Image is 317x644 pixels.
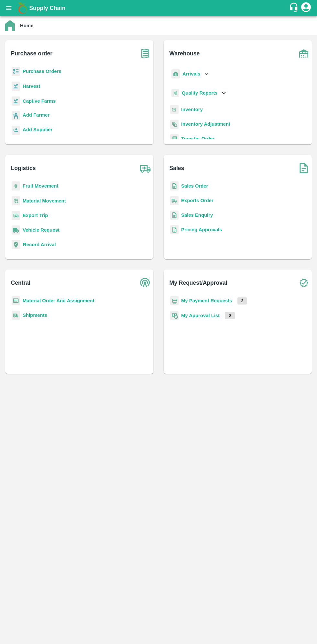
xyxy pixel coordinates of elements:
p: 0 [225,312,235,319]
img: sales [170,225,179,235]
a: Vehicle Request [23,227,60,233]
img: home [5,20,15,31]
p: 2 [237,297,247,305]
img: farmer [12,111,20,121]
b: My Request/Approval [169,278,227,287]
b: Purchase order [11,49,52,58]
b: Warehouse [169,49,200,58]
img: central [137,275,153,291]
img: shipments [12,311,20,320]
img: payment [170,296,179,305]
img: warehouse [296,45,312,62]
div: Arrivals [170,67,210,81]
a: Sales Order [181,183,208,189]
a: My Approval List [181,313,220,318]
img: delivery [12,211,20,220]
a: Material Order And Assignment [23,298,94,303]
a: Export Trip [23,213,48,218]
img: harvest [12,96,20,106]
img: recordArrival [12,240,20,249]
a: Record Arrival [23,242,56,247]
img: whTransfer [170,134,179,144]
img: whArrival [171,69,180,79]
img: qualityReport [171,89,179,97]
img: vehicle [12,225,20,235]
a: Add Farmer [23,111,49,120]
img: centralMaterial [12,296,20,305]
b: Add Farmer [23,112,49,118]
img: soSales [296,160,312,176]
img: material [12,196,20,206]
b: Supply Chain [29,5,65,11]
img: sales [170,211,179,220]
a: Inventory [181,107,203,112]
div: Quality Reports [170,86,227,100]
a: Add Supplier [23,126,52,135]
div: account of current user [300,1,312,15]
b: Home [20,23,33,28]
b: Quality Reports [182,90,218,96]
img: truck [137,160,153,176]
img: approval [170,311,179,320]
a: Fruit Movement [23,183,59,189]
a: Purchase Orders [23,69,61,74]
a: Pricing Approvals [181,227,222,232]
button: open drawer [1,1,16,16]
a: Transfer Order [181,136,214,141]
a: Sales Enquiry [181,213,213,218]
img: sales [170,181,179,191]
a: Shipments [23,313,47,318]
a: My Payment Requests [181,298,232,303]
b: Logistics [11,164,36,173]
a: Inventory Adjustment [181,121,230,127]
img: fruit [12,181,20,191]
a: Material Movement [23,198,66,203]
img: inventory [170,120,179,129]
img: logo [16,2,29,15]
b: Add Supplier [23,127,52,132]
img: purchase [137,45,153,62]
b: Central [11,278,30,287]
a: Harvest [23,84,40,89]
img: supplier [12,126,20,135]
img: harvest [12,81,20,91]
img: check [296,275,312,291]
img: shipments [170,196,179,205]
a: Captive Farms [23,98,56,104]
b: Sales [169,164,184,173]
img: reciept [12,67,20,76]
a: Exports Order [181,198,213,203]
a: Supply Chain [29,4,289,13]
div: customer-support [289,2,300,14]
b: Arrivals [182,71,200,76]
img: whInventory [170,105,179,114]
